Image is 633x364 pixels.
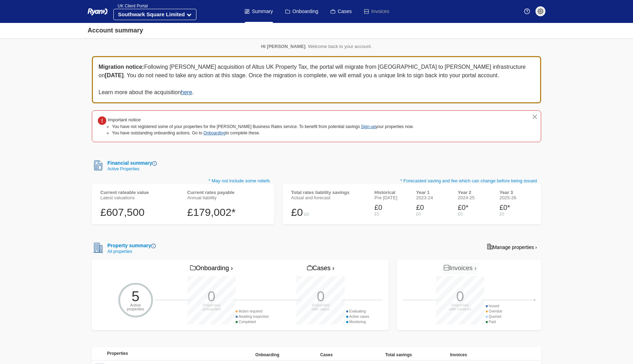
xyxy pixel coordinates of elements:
li: You have not registered some of your properties for the [PERSON_NAME] Business Rates service. To ... [112,123,414,130]
div: Issued [486,303,502,309]
b: Migration notice: [99,64,144,70]
div: All properties [105,249,156,254]
a: here [181,89,192,95]
div: 2025-26 [499,195,533,200]
a: Onboarding › [188,262,235,274]
div: Monitoring [346,319,369,324]
div: Action required [236,309,269,314]
a: Manage properties › [483,241,541,253]
span: Cases [320,352,333,357]
div: 2024-25 [458,195,491,200]
div: Historical [374,190,408,195]
span: UK Client Portal [113,4,148,8]
div: Total rates liability savings [291,190,366,195]
button: close [532,114,538,120]
img: Help [524,8,530,14]
div: Annual liability [187,195,266,200]
p: * Forecasted saving and fee which can change before being issued [283,177,541,184]
div: £0 [416,212,449,217]
li: You have outstanding onboarding actions. Go to to complete these. [112,130,414,136]
div: Financial summary [105,159,157,167]
div: £0 [499,212,533,217]
div: £0 [374,203,408,212]
p: * May not include some reliefs [92,177,274,184]
div: Evaluating [346,309,369,314]
strong: Southwark Square Limited [118,11,185,17]
div: £179,002* [187,206,266,219]
span: Total savings [385,352,412,357]
div: £0 [291,206,303,219]
div: Following [PERSON_NAME] acquisition of Altus UK Property Tax, the portal will migrate from [GEOGR... [92,56,541,103]
div: Year 3 [499,190,533,195]
div: Pre [DATE] [374,195,408,200]
div: £0 [304,212,309,217]
div: Year 2 [458,190,491,195]
a: Cases › [305,262,336,274]
div: Completed [236,319,269,324]
img: settings [538,8,543,14]
div: Active Properties [105,167,157,171]
div: Current rates payable [187,190,266,195]
div: Queried [486,314,502,319]
button: Southwark Square Limited [113,9,196,20]
div: Year 1 [416,190,449,195]
b: [DATE] [105,72,124,78]
p: . Welcome back to your account. [92,44,541,49]
div: Overdue [486,309,502,314]
div: £0 [416,203,449,212]
span: Onboarding [255,352,279,357]
span: Properties [107,351,128,356]
a: Onboarding [203,131,226,135]
div: £607,500 [100,206,179,219]
div: Important notice [108,116,414,123]
a: Sign-up [361,124,375,129]
div: Awaiting inspection [236,314,269,319]
div: 2023-24 [416,195,449,200]
div: Property summary [105,242,156,249]
div: £0 [374,212,408,217]
div: £0 [458,212,491,217]
div: Active cases [346,314,369,319]
strong: Hi [PERSON_NAME] [261,44,306,49]
div: Paid [486,319,502,324]
div: Latest valuations [100,195,179,200]
div: Actual and forecast [291,195,366,200]
span: Invoices [450,352,467,357]
div: Account summary [88,26,143,35]
div: Current rateable value [100,190,179,195]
